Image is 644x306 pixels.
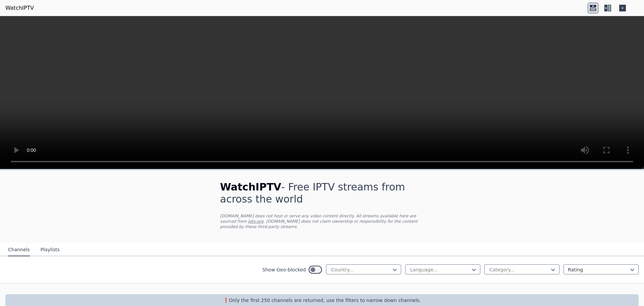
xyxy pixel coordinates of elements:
span: WatchIPTV [220,181,281,193]
a: WatchIPTV [5,4,34,12]
label: Show Geo-blocked [262,266,306,273]
p: ❗️Only the first 250 channels are returned, use the filters to narrow down channels. [8,297,636,304]
button: Channels [8,244,30,256]
button: Playlists [41,244,60,256]
a: iptv-org [248,219,264,224]
h1: - Free IPTV streams from across the world [220,181,424,205]
p: [DOMAIN_NAME] does not host or serve any video content directly. All streams available here are s... [220,213,424,229]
